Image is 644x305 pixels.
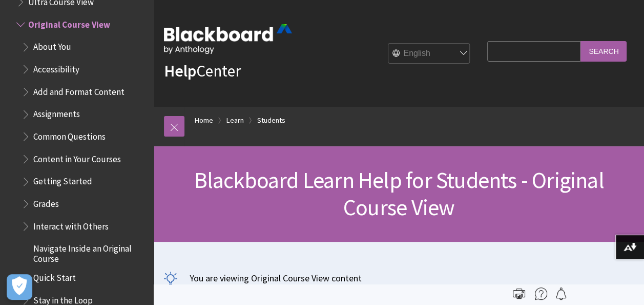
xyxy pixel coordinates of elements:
[164,272,634,284] p: You are viewing Original Course View content
[33,39,71,52] span: About You
[33,218,108,232] span: Interact with Others
[194,166,604,221] span: Blackboard Learn Help for Students - Original Course View
[28,16,110,30] span: Original Course View
[555,288,567,300] img: Follow this page
[226,114,244,127] a: Learn
[164,61,196,81] strong: Help
[33,128,105,142] span: Common Questions
[33,195,59,209] span: Grades
[7,274,32,300] button: Open Preferences
[33,173,92,187] span: Getting Started
[580,41,627,61] input: Search
[257,114,285,127] a: Students
[33,270,76,283] span: Quick Start
[195,114,213,127] a: Home
[164,61,241,81] a: HelpCenter
[164,24,292,54] img: Blackboard by Anthology
[33,106,80,120] span: Assignments
[33,150,120,164] span: Content in Your Courses
[535,288,547,300] img: More help
[388,44,470,64] select: Site Language Selector
[33,83,124,97] span: Add and Format Content
[513,288,525,300] img: Print
[33,240,147,264] span: Navigate Inside an Original Course
[33,61,79,74] span: Accessibility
